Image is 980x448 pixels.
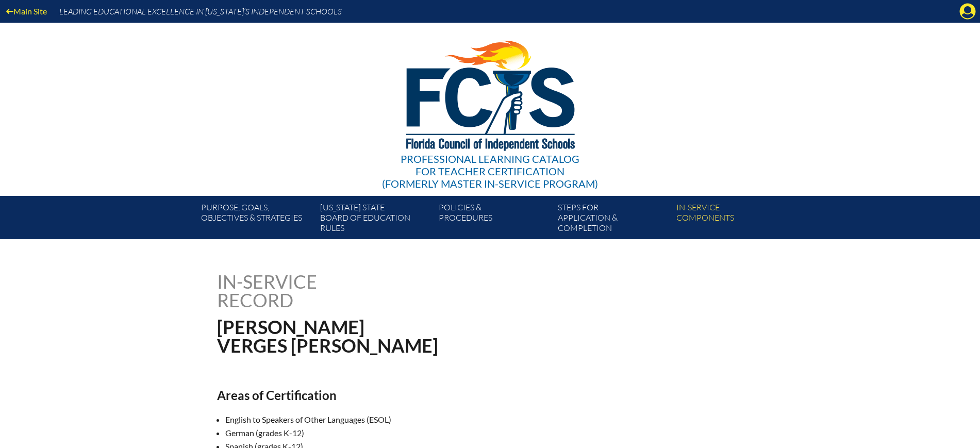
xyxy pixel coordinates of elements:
[197,200,315,239] a: Purpose, goals,objectives & strategies
[672,200,791,239] a: In-servicecomponents
[378,21,602,192] a: Professional Learning Catalog for Teacher Certification(formerly Master In-service Program)
[416,165,564,177] span: for Teacher Certification
[217,318,556,355] h1: [PERSON_NAME] Verges [PERSON_NAME]
[554,200,672,239] a: Steps forapplication & completion
[225,413,588,426] li: English to Speakers of Other Languages (ESOL)
[382,153,598,190] div: Professional Learning Catalog (formerly Master In-service Program)
[959,3,976,20] svg: Manage Account
[384,23,596,163] img: FCISlogo221.eps
[316,200,435,239] a: [US_STATE] StateBoard of Education rules
[435,200,553,239] a: Policies &Procedures
[2,4,51,18] a: Main Site
[217,272,425,309] h1: In-service record
[225,426,588,440] li: German (grades K-12)
[217,388,580,403] h2: Areas of Certification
